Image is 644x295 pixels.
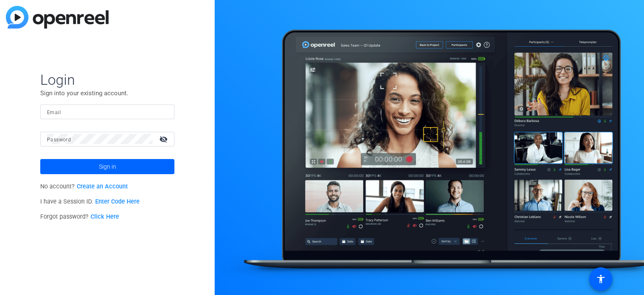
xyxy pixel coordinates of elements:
mat-label: Email [47,110,61,115]
span: Forgot password? [40,213,119,220]
mat-label: Password [47,137,71,143]
img: blue-gradient.svg [6,6,109,29]
a: Enter Code Here [95,198,140,205]
button: Sign in [40,159,174,174]
span: No account? [40,183,128,190]
input: Enter Email Address [47,107,168,117]
a: Click Here [91,213,119,220]
mat-icon: accessibility [596,274,606,284]
span: I have a Session ID. [40,198,140,205]
p: Sign into your existing account. [40,89,174,98]
mat-icon: visibility_off [154,133,174,145]
a: Create an Account [77,183,128,190]
span: Sign in [99,156,116,177]
span: Login [40,71,174,89]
